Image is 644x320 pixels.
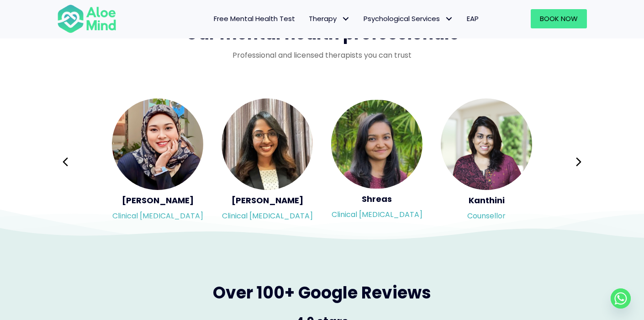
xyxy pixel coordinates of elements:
span: Our mental health professionals [185,22,459,45]
div: Slide 6 of 3 [441,98,532,227]
span: Therapy [309,14,350,23]
a: EAP [460,9,486,28]
img: <h5>Kanthini</h5><p>Counsellor</p> [441,98,532,190]
h5: Shreas [331,193,422,205]
a: <h5>Anita</h5><p>Clinical Psychologist</p> [PERSON_NAME]Clinical [MEDICAL_DATA] [222,98,313,226]
img: <h5>Shreas</h5><p>Clinical Psychologist</p> [331,100,422,189]
a: Psychological ServicesPsychological Services: submenu [357,9,460,28]
h5: [PERSON_NAME] [222,195,313,206]
span: Free Mental Health Test [214,14,295,23]
img: <h5>Yasmin</h5><p>Clinical Psychologist</p> [112,98,203,190]
div: Slide 5 of 3 [331,98,422,227]
span: EAP [467,14,479,23]
a: Whatsapp [611,288,631,309]
h5: [PERSON_NAME] [112,195,203,206]
span: Psychological Services: submenu [442,12,455,26]
a: <h5>Shreas</h5><p>Clinical Psychologist</p> ShreasClinical [MEDICAL_DATA] [331,100,422,224]
span: Over 100+ Google Reviews [213,281,431,304]
a: <h5>Kanthini</h5><p>Counsellor</p> KanthiniCounsellor [441,98,532,226]
span: Psychological Services [364,14,453,23]
img: Aloe mind Logo [57,4,116,34]
div: Slide 3 of 3 [112,98,203,227]
a: Book Now [531,9,587,28]
a: Free Mental Health Test [207,9,302,28]
h5: Kanthini [441,195,532,206]
nav: Menu [128,9,486,28]
span: Therapy: submenu [339,12,352,26]
a: <h5>Yasmin</h5><p>Clinical Psychologist</p> [PERSON_NAME]Clinical [MEDICAL_DATA] [112,98,203,226]
a: TherapyTherapy: submenu [302,9,357,28]
div: Slide 4 of 3 [222,98,313,227]
span: Book Now [540,14,578,23]
img: <h5>Anita</h5><p>Clinical Psychologist</p> [222,98,313,190]
p: Professional and licensed therapists you can trust [57,50,587,60]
